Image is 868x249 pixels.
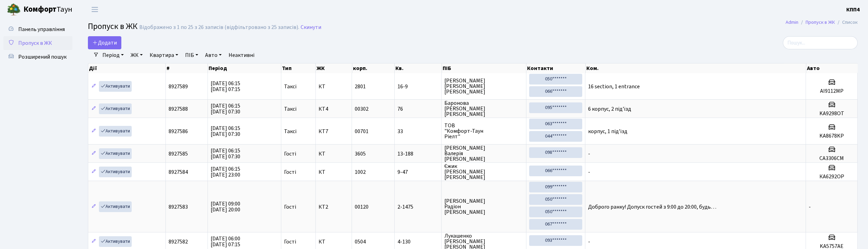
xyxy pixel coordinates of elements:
[169,150,188,158] span: 8927585
[139,24,299,31] div: Відображено з 1 по 25 з 26 записів (відфільтровано з 25 записів).
[588,128,627,135] span: корпус, 1 під'їзд
[846,6,860,13] b: КПП4
[99,167,132,177] a: Активувати
[783,36,858,49] input: Пошук...
[444,123,523,139] span: ТОВ "Комфорт-Таун Ріелт"
[18,39,52,47] span: Пропуск в ЖК
[316,63,352,73] th: ЖК
[166,63,208,73] th: #
[355,83,366,90] span: 2801
[588,168,590,176] span: -
[301,24,321,31] a: Скинути
[169,238,188,246] span: 8927582
[211,147,240,160] span: [DATE] 06:15 [DATE] 07:30
[128,49,145,61] a: ЖК
[319,204,349,210] span: КТ2
[809,203,811,211] span: -
[786,19,798,26] a: Admin
[169,105,188,113] span: 8927588
[211,165,240,179] span: [DATE] 06:15 [DATE] 23:00
[809,88,855,94] h5: AI9112MP
[99,148,132,159] a: Активувати
[444,145,523,162] span: [PERSON_NAME] Валерія [PERSON_NAME]
[355,203,369,211] span: 00120
[3,36,72,50] a: Пропуск в ЖК
[88,36,121,49] a: Додати
[809,173,855,180] h5: КА6292ОР
[211,102,240,116] span: [DATE] 06:15 [DATE] 07:30
[444,163,523,180] span: Єжик [PERSON_NAME] [PERSON_NAME]
[806,19,835,26] a: Пропуск в ЖК
[809,133,855,139] h5: KA8678KP
[99,126,132,137] a: Активувати
[7,3,21,17] img: logo.png
[319,169,349,175] span: КТ
[99,201,132,212] a: Активувати
[588,83,640,90] span: 16 section, 1 entrance
[284,204,296,210] span: Гості
[397,204,439,210] span: 2-1475
[319,151,349,157] span: КТ
[99,236,132,247] a: Активувати
[211,235,240,248] span: [DATE] 06:00 [DATE] 07:15
[319,106,349,112] span: КТ4
[211,80,240,93] span: [DATE] 06:15 [DATE] 07:15
[397,169,439,175] span: 9-47
[444,100,523,117] span: Баронова [PERSON_NAME] [PERSON_NAME]
[169,168,188,176] span: 8927584
[169,203,188,211] span: 8927583
[444,78,523,94] span: [PERSON_NAME] [PERSON_NAME] [PERSON_NAME]
[397,239,439,245] span: 4-130
[99,103,132,114] a: Активувати
[23,4,57,15] b: Комфорт
[86,4,103,15] button: Переключити навігацію
[846,6,860,14] a: КПП4
[226,49,257,61] a: Неактивні
[355,168,366,176] span: 1002
[397,106,439,112] span: 76
[182,49,201,61] a: ПІБ
[395,63,442,73] th: Кв.
[526,63,586,73] th: Контакти
[92,39,117,47] span: Додати
[208,63,281,73] th: Період
[88,63,166,73] th: Дії
[99,81,132,92] a: Активувати
[284,84,296,89] span: Таксі
[319,84,349,89] span: КТ
[202,49,224,61] a: Авто
[355,238,366,246] span: 0504
[23,4,72,16] span: Таун
[3,50,72,64] a: Розширений пошук
[284,239,296,245] span: Гості
[284,106,296,112] span: Таксі
[397,151,439,157] span: 13-188
[169,83,188,90] span: 8927589
[284,151,296,157] span: Гості
[169,128,188,135] span: 8927586
[355,150,366,158] span: 3605
[284,169,296,175] span: Гості
[211,200,240,213] span: [DATE] 09:00 [DATE] 20:00
[775,15,868,30] nav: breadcrumb
[397,84,439,89] span: 16-9
[88,20,138,32] span: Пропуск в ЖК
[355,128,369,135] span: 00701
[588,150,590,158] span: -
[809,110,855,117] h5: KA9298OT
[147,49,181,61] a: Квартира
[3,22,72,36] a: Панель управління
[442,63,526,73] th: ПІБ
[444,198,523,215] span: [PERSON_NAME] Радіон [PERSON_NAME]
[100,49,127,61] a: Період
[319,239,349,245] span: КТ
[18,53,67,61] span: Розширений пошук
[588,238,590,246] span: -
[586,63,806,73] th: Ком.
[806,63,858,73] th: Авто
[835,19,858,26] li: Список
[211,124,240,138] span: [DATE] 06:15 [DATE] 07:30
[588,105,631,113] span: 6 корпус, 2 під'їзд
[281,63,316,73] th: Тип
[809,155,855,162] h5: СА3306СМ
